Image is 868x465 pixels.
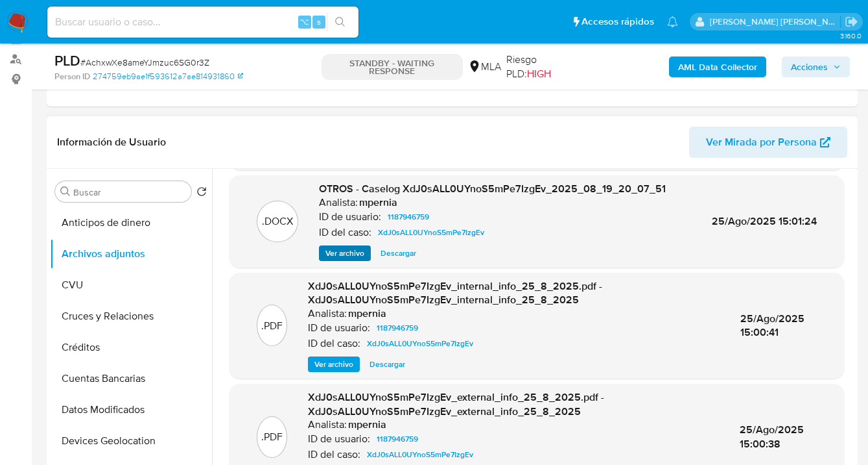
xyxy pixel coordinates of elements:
[369,358,405,371] span: Descargar
[262,214,293,229] p: .DOCX
[80,56,209,69] span: # AchxwXe8ameYJmzuc6SG0r3Z
[50,332,212,363] button: Créditos
[308,307,347,320] p: Analista:
[678,57,757,77] b: AML Data Collector
[468,60,501,74] div: MLA
[527,66,551,81] span: HIGH
[367,336,473,351] span: XdJ0sALL0UYnoS5mPe7IzgEv
[319,226,371,239] p: ID del caso:
[60,186,71,197] button: Buscar
[706,127,817,158] span: Ver Mirada por Persona
[667,16,678,27] a: Notificaciones
[325,247,364,260] span: Ver archivo
[348,418,386,431] h6: mpernia
[327,13,353,31] button: search-icon
[377,320,418,336] span: 1187946759
[50,363,212,394] button: Cuentas Bancarias
[308,337,360,350] p: ID del caso:
[50,301,212,332] button: Cruces y Relaciones
[47,14,358,31] input: Buscar usuario o caso...
[93,71,243,82] a: 274759eb9ae1f593612a7ae814931860
[319,210,381,223] p: ID de usuario:
[740,311,804,340] span: 25/Ago/2025 15:00:41
[196,186,207,201] button: Volver al orden por defecto
[322,54,463,80] p: STANDBY - WAITING RESPONSE
[57,136,166,149] h1: Información de Usuario
[371,320,423,336] a: 1187946759
[363,357,412,372] button: Descargar
[319,181,666,196] span: OTROS - Caselog XdJ0sALL0UYnoS5mPe7IzgEv_2025_08_19_20_07_51
[308,418,347,431] p: Analista:
[782,57,850,77] button: Acciones
[319,245,371,261] button: Ver archivo
[54,71,90,82] b: Person ID
[382,209,434,225] a: 1187946759
[359,196,397,209] h6: mpernia
[314,358,353,371] span: Ver archivo
[367,447,473,462] span: XdJ0sALL0UYnoS5mPe7IzgEv
[373,225,489,240] a: XdJ0sALL0UYnoS5mPe7IzgEv
[308,448,360,461] p: ID del caso:
[374,245,423,261] button: Descargar
[362,336,478,351] a: XdJ0sALL0UYnoS5mPe7IzgEv
[50,270,212,301] button: CVU
[710,16,841,28] p: juanpablo.jfernandez@mercadolibre.com
[845,15,858,29] a: Salir
[54,50,80,71] b: PLD
[308,321,370,334] p: ID de usuario:
[581,15,654,29] span: Accesos rápidos
[319,196,358,209] p: Analista:
[689,127,847,158] button: Ver Mirada por Persona
[308,357,360,372] button: Ver archivo
[73,186,186,198] input: Buscar
[261,319,283,333] p: .PDF
[308,390,604,419] span: XdJ0sALL0UYnoS5mPe7IzgEv_external_info_25_8_2025.pdf - XdJ0sALL0UYnoS5mPe7IzgEv_external_info_25_...
[50,394,212,425] button: Datos Modificados
[299,16,309,28] span: ⌥
[317,16,321,28] span: s
[381,247,416,260] span: Descargar
[50,425,212,457] button: Devices Geolocation
[261,430,283,444] p: .PDF
[308,279,602,308] span: XdJ0sALL0UYnoS5mPe7IzgEv_internal_info_25_8_2025.pdf - XdJ0sALL0UYnoS5mPe7IzgEv_internal_info_25_...
[506,53,583,81] span: Riesgo PLD:
[362,447,478,462] a: XdJ0sALL0UYnoS5mPe7IzgEv
[388,209,429,225] span: 1187946759
[712,214,817,229] span: 25/Ago/2025 15:01:24
[378,225,484,240] span: XdJ0sALL0UYnoS5mPe7IzgEv
[669,57,766,77] button: AML Data Collector
[740,422,804,451] span: 25/Ago/2025 15:00:38
[308,433,370,446] p: ID de usuario:
[50,207,212,238] button: Anticipos de dinero
[791,57,828,77] span: Acciones
[50,238,212,270] button: Archivos adjuntos
[348,307,386,320] h6: mpernia
[371,431,423,447] a: 1187946759
[377,431,418,447] span: 1187946759
[840,31,862,41] span: 3.160.0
